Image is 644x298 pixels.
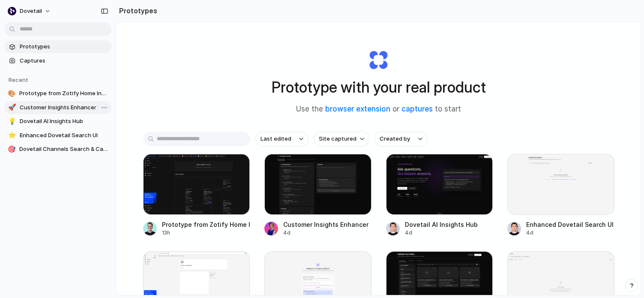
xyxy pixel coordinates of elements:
div: 💡 [8,117,16,126]
span: Use the or to start [296,104,461,115]
span: Prototypes [20,42,108,51]
span: Captures [20,57,108,65]
div: 4d [405,229,478,237]
span: Prototype from Zotify Home Insights [19,89,108,98]
button: Last edited [255,132,309,146]
a: captures [401,105,433,113]
span: Customer Insights Enhancer [20,103,108,112]
div: Dovetail AI Insights Hub [405,220,478,229]
span: Dovetail AI Insights Hub [20,117,108,126]
a: 🎯Dovetail Channels Search & Categorization [4,143,111,156]
span: dovetail [20,7,42,15]
a: Captures [4,54,111,67]
button: dovetail [4,4,55,18]
span: Site captured [319,135,356,143]
span: Enhanced Dovetail Search UI [20,131,108,140]
div: Customer Insights Enhancer [283,220,368,229]
h2: Prototypes [116,6,157,16]
button: Created by [374,132,428,146]
a: ⭐Enhanced Dovetail Search UI [4,129,111,142]
a: 🎨Prototype from Zotify Home Insights [4,87,111,100]
span: Last edited [261,135,291,143]
div: ⭐ [8,131,16,140]
div: 4d [283,229,368,237]
div: 4d [526,229,614,237]
a: 💡Dovetail AI Insights Hub [4,115,111,128]
h1: Prototype with your real product [272,76,486,99]
a: Customer Insights EnhancerCustomer Insights Enhancer4d [264,154,371,237]
div: Enhanced Dovetail Search UI [526,220,614,229]
a: 🚀Customer Insights Enhancer [4,101,111,114]
span: Created by [380,135,410,143]
div: 🚀 [8,103,16,112]
span: Recent [9,76,28,83]
div: Prototype from Zotify Home Insights [162,220,250,229]
span: Dovetail Channels Search & Categorization [19,145,108,154]
div: 🎯 [8,145,16,154]
div: 13h [162,229,250,237]
a: Enhanced Dovetail Search UIEnhanced Dovetail Search UI4d [507,154,614,237]
div: 🎨 [8,89,16,98]
a: Prototype from Zotify Home InsightsPrototype from Zotify Home Insights13h [143,154,250,237]
a: Prototypes [4,40,111,53]
a: browser extension [325,105,390,113]
a: Dovetail AI Insights HubDovetail AI Insights Hub4d [386,154,493,237]
button: Site captured [314,132,369,146]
